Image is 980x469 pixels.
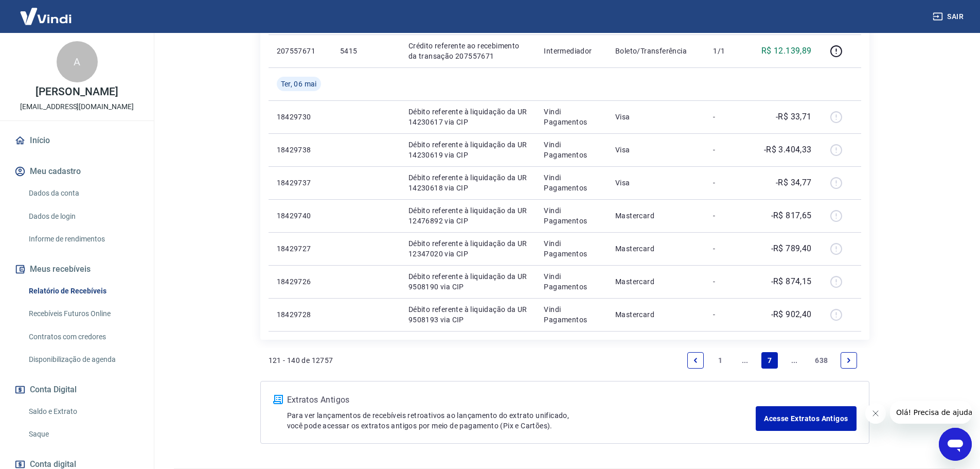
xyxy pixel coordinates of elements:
[615,112,697,122] p: Visa
[408,140,528,160] p: Débito referente à liquidação da UR 14230619 via CIP
[287,410,756,431] p: Para ver lançamentos de recebíveis retroativos ao lançamento do extrato unificado, você pode aces...
[12,258,141,281] button: Meus recebíveis
[713,211,743,221] p: -
[544,205,599,226] p: Vindi Pagamentos
[713,276,743,287] p: -
[544,304,599,325] p: Vindi Pagamentos
[776,177,812,189] p: -R$ 34,77
[281,79,317,89] span: Ter, 06 mai
[615,211,697,221] p: Mastercard
[25,349,141,370] a: Disponibilização de agenda
[713,178,743,188] p: -
[408,238,528,259] p: Débito referente à liquidação da UR 12347020 via CIP
[20,101,134,112] p: [EMAIL_ADDRESS][DOMAIN_NAME]
[340,46,392,56] p: 5415
[811,352,832,369] a: Page 638
[713,309,743,320] p: -
[25,326,141,348] a: Contratos com credores
[615,145,697,155] p: Visa
[771,308,812,321] p: -R$ 902,40
[12,378,141,401] button: Conta Digital
[408,304,528,325] p: Débito referente à liquidação da UR 9508193 via CIP
[12,129,141,152] a: Início
[737,352,753,369] a: Jump backward
[544,172,599,193] p: Vindi Pagamentos
[408,172,528,193] p: Débito referente à liquidação da UR 14230618 via CIP
[771,210,812,222] p: -R$ 817,65
[287,394,756,406] p: Extratos Antigos
[408,41,528,61] p: Crédito referente ao recebimento da transação 207557671
[57,41,98,82] div: A
[615,309,697,320] p: Mastercard
[277,211,324,221] p: 18429740
[12,1,79,32] img: Vindi
[786,352,803,369] a: Jump forward
[273,395,283,404] img: ícone
[683,348,861,373] ul: Pagination
[25,424,141,445] a: Saque
[615,178,697,188] p: Visa
[408,107,528,127] p: Débito referente à liquidação da UR 14230617 via CIP
[408,271,528,292] p: Débito referente à liquidação da UR 9508190 via CIP
[277,276,324,287] p: 18429726
[713,46,743,56] p: 1/1
[615,244,697,254] p: Mastercard
[25,303,141,324] a: Recebíveis Futuros Online
[269,355,333,366] p: 121 - 140 de 12757
[776,111,812,123] p: -R$ 33,71
[408,205,528,226] p: Débito referente à liquidação da UR 12476892 via CIP
[277,309,324,320] p: 18429728
[277,145,324,155] p: 18429738
[713,145,743,155] p: -
[865,403,886,424] iframe: Fechar mensagem
[544,140,599,160] p: Vindi Pagamentos
[277,244,324,254] p: 18429727
[771,242,812,255] p: -R$ 789,40
[25,229,141,250] a: Informe de rendimentos
[6,7,86,15] span: Olá! Precisa de ajuda?
[615,276,697,287] p: Mastercard
[544,238,599,259] p: Vindi Pagamentos
[35,86,118,97] p: [PERSON_NAME]
[890,401,972,424] iframe: Mensagem da empresa
[544,46,599,56] p: Intermediador
[756,406,856,431] a: Acesse Extratos Antigos
[544,107,599,127] p: Vindi Pagamentos
[939,428,972,461] iframe: Botão para abrir a janela de mensagens
[277,112,324,122] p: 18429730
[771,275,812,288] p: -R$ 874,15
[761,45,812,57] p: R$ 12.139,89
[25,206,141,227] a: Dados de login
[12,160,141,183] button: Meu cadastro
[615,46,697,56] p: Boleto/Transferência
[841,352,857,369] a: Next page
[713,112,743,122] p: -
[712,352,728,369] a: Page 1
[761,352,778,369] a: Page 7 is your current page
[931,7,968,26] button: Sair
[687,352,704,369] a: Previous page
[544,271,599,292] p: Vindi Pagamentos
[713,244,743,254] p: -
[277,178,324,188] p: 18429737
[25,183,141,204] a: Dados da conta
[277,46,324,56] p: 207557671
[25,281,141,302] a: Relatório de Recebíveis
[25,401,141,422] a: Saldo e Extrato
[764,144,812,156] p: -R$ 3.404,33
